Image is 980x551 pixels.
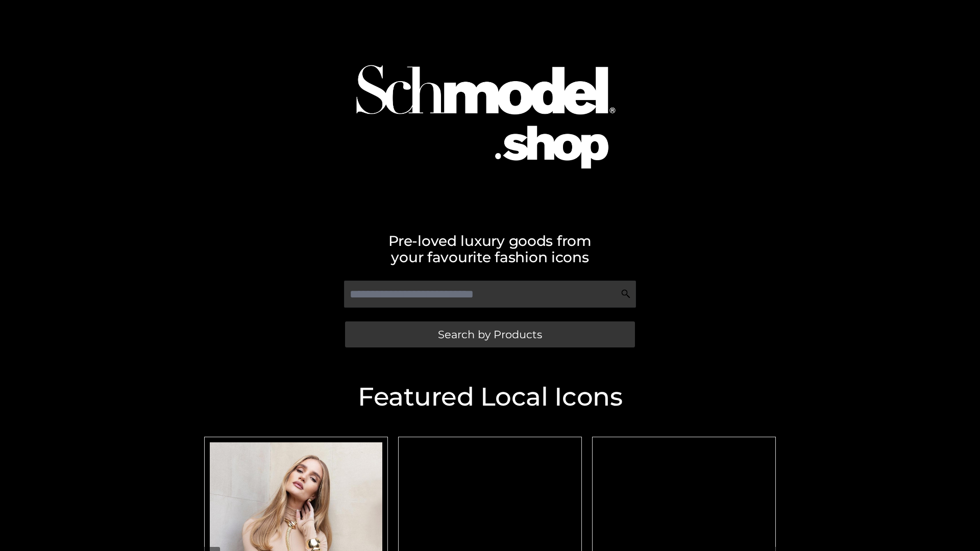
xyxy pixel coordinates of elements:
img: Search Icon [621,289,631,299]
span: Search by Products [438,329,542,340]
h2: Featured Local Icons​ [199,384,781,410]
a: Search by Products [345,321,635,347]
h2: Pre-loved luxury goods from your favourite fashion icons [199,233,781,265]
